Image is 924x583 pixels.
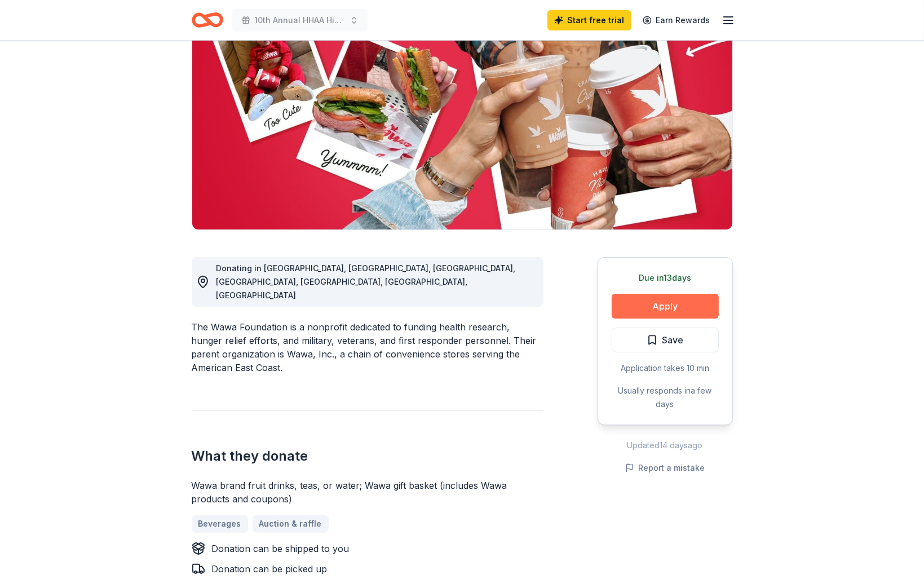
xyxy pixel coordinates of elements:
[612,294,719,319] button: Apply
[192,515,248,533] a: Beverages
[253,515,329,533] a: Auction & raffle
[612,271,719,285] div: Due in 13 days
[598,439,733,452] div: Updated 14 days ago
[255,14,345,27] span: 10th Annual HHAA High 5 Pentathalon
[192,447,543,465] h2: What they donate
[212,542,350,555] div: Donation can be shipped to you
[212,562,328,576] div: Donation can be picked up
[216,263,516,300] span: Donating in [GEOGRAPHIC_DATA], [GEOGRAPHIC_DATA], [GEOGRAPHIC_DATA], [GEOGRAPHIC_DATA], [GEOGRAPH...
[612,361,719,375] div: Application takes 10 min
[612,384,719,411] div: Usually responds in a few days
[662,333,684,347] span: Save
[192,14,732,229] img: Image for Wawa Foundation
[192,320,543,374] div: The Wawa Foundation is a nonprofit dedicated to funding health research, hunger relief efforts, a...
[612,328,719,352] button: Save
[192,479,543,506] div: Wawa brand fruit drinks, teas, or water; Wawa gift basket (includes Wawa products and coupons)
[192,7,223,33] a: Home
[636,10,717,30] a: Earn Rewards
[547,10,631,30] a: Start free trial
[625,461,705,475] button: Report a mistake
[232,9,368,32] button: 10th Annual HHAA High 5 Pentathalon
